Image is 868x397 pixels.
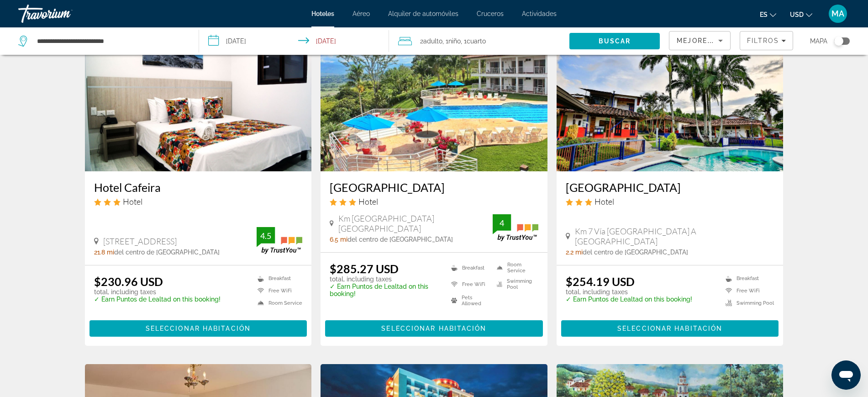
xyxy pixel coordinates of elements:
span: Seleccionar habitación [146,325,251,332]
button: Seleccionar habitación [561,320,779,337]
div: 3 star Hotel [330,196,538,206]
a: Actividades [522,10,557,17]
img: Hotel Mi Monaco [557,25,784,171]
iframe: Botón para iniciar la ventana de mensajería [831,360,861,390]
button: Seleccionar habitación [89,320,307,337]
a: Aéreo [352,10,370,17]
button: Select check in and out date [199,27,389,55]
mat-select: Sort by [677,35,723,46]
span: Mejores descuentos [677,37,768,44]
span: Cuarto [467,37,486,45]
li: Breakfast [447,262,493,274]
ins: $285.27 USD [330,262,399,275]
span: Hotel [358,196,378,206]
li: Breakfast [721,275,774,282]
p: ✓ Earn Puntos de Lealtad on this booking! [566,296,692,303]
li: Breakfast [253,275,302,282]
img: TrustYou guest rating badge [493,214,538,241]
p: total, including taxes [566,288,692,296]
button: Toggle map [827,37,850,45]
span: Hotel [594,196,614,206]
a: [GEOGRAPHIC_DATA] [566,180,774,194]
span: del centro de [GEOGRAPHIC_DATA] [347,236,453,243]
button: Seleccionar habitación [325,320,543,337]
span: 2.2 mi [566,249,583,256]
span: del centro de [GEOGRAPHIC_DATA] [114,249,220,256]
a: Alquiler de automóviles [388,10,458,17]
p: total, including taxes [330,275,439,283]
span: 21.8 mi [94,249,114,256]
button: Filters [740,31,793,50]
span: es [760,11,768,18]
button: User Menu [826,4,850,23]
span: Adulto [423,37,442,45]
a: Travorium [18,2,110,26]
li: Swimming Pool [721,299,774,307]
a: Seleccionar habitación [561,323,779,333]
li: Swimming Pool [492,278,538,290]
div: 3 star Hotel [94,196,303,206]
span: , 1 [461,35,486,48]
ins: $230.96 USD [94,275,163,288]
span: Seleccionar habitación [381,325,486,332]
span: Seleccionar habitación [617,325,722,332]
span: [STREET_ADDRESS] [103,236,177,246]
span: MA [831,9,844,18]
li: Pets Allowed [447,295,493,307]
li: Free WiFi [447,278,493,290]
a: Seleccionar habitación [325,323,543,333]
div: 3 star Hotel [566,196,774,206]
span: Km 7 Vía [GEOGRAPHIC_DATA] A [GEOGRAPHIC_DATA] [575,226,774,246]
p: total, including taxes [94,288,221,296]
span: 2 [420,35,442,48]
input: Search hotel destination [36,34,185,48]
p: ✓ Earn Puntos de Lealtad on this booking! [330,283,439,297]
div: 4.5 [257,230,275,241]
button: Search [569,33,660,49]
a: Cruceros [477,10,504,17]
span: USD [790,11,804,18]
button: Change currency [790,8,812,21]
li: Free WiFi [721,287,774,295]
span: Niño [448,37,461,45]
button: Change language [760,8,776,21]
span: del centro de [GEOGRAPHIC_DATA] [583,249,688,256]
img: Hotel Mirador Las Palmas [321,25,547,171]
span: Mapa [810,35,827,48]
span: 6.5 mi [330,236,347,243]
span: Km [GEOGRAPHIC_DATA] [GEOGRAPHIC_DATA] [338,213,493,233]
li: Room Service [253,299,302,307]
a: Hoteles [311,10,334,17]
span: Filtros [747,37,779,44]
button: Travelers: 2 adults, 1 child [389,27,570,55]
li: Room Service [492,262,538,274]
img: TrustYou guest rating badge [257,227,302,254]
span: Buscar [599,37,631,45]
li: Free WiFi [253,287,302,295]
div: 4 [493,217,511,228]
span: , 1 [442,35,461,48]
img: Hotel Cafeira [85,25,312,171]
p: ✓ Earn Puntos de Lealtad on this booking! [94,296,221,303]
a: Hotel Cafeira [94,180,303,194]
a: Seleccionar habitación [89,323,307,333]
a: [GEOGRAPHIC_DATA] [330,180,538,194]
span: Hotel [123,196,142,206]
ins: $254.19 USD [566,275,635,288]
